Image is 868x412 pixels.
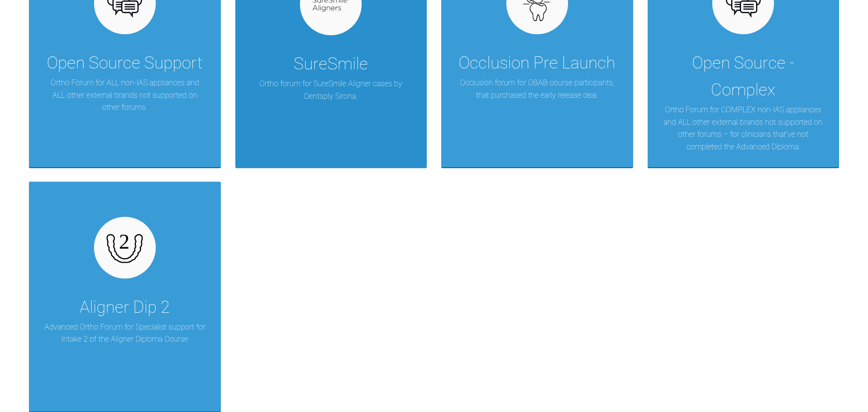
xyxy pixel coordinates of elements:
[294,51,368,78] div: SureSmile
[662,50,825,104] div: Open Source - Complex
[47,50,203,77] div: Open Source Support
[80,294,170,321] div: Aligner Dip 2
[250,78,413,102] p: Ortho forum for SureSmile Aligner cases by Dentsply Sirona.
[456,77,619,101] p: Occlusion forum for OBAB course participants, that purchased the early release deal.
[459,50,615,77] div: Occlusion Pre Launch
[29,182,221,412] a: Aligner Dip 2Advanced Ortho Forum for Specialist support for Intake 2 of the Aligner Diploma Course
[106,229,143,266] img: aligner-diploma-2.b6fe054d.svg
[662,104,825,153] p: Ortho Forum for COMPLEX non-IAS appliances and ALL other external brands not supported on other f...
[43,321,206,346] p: Advanced Ortho Forum for Specialist support for Intake 2 of the Aligner Diploma Course
[43,77,206,114] p: Ortho Forum for ALL non-IAS appliances and ALL other external brands not supported on other forums.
